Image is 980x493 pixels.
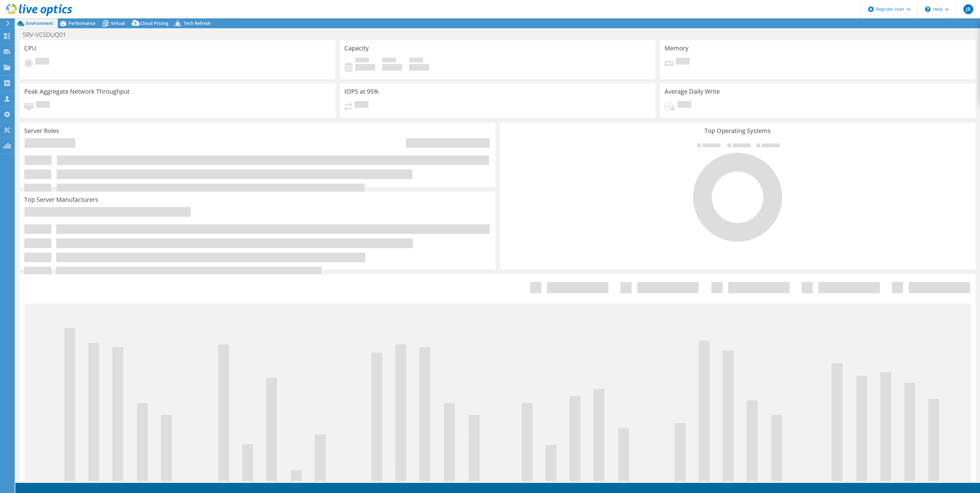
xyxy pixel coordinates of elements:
h4: 0 GiB [382,64,402,71]
span: Free [382,58,396,64]
span: Pending [355,101,368,109]
h3: CPU [24,45,37,52]
span: Total [409,58,423,64]
h4: 0 GiB [355,64,375,71]
span: Used [355,58,369,64]
svg: \n [925,6,931,12]
h3: Top Server Manufacturers [24,196,98,203]
span: Pending [35,58,49,66]
h1: SRV-VCSDUQ01 [20,31,76,38]
h3: Server Roles [24,127,59,134]
span: Pending [677,101,691,109]
span: Cloud Pricing [140,20,168,26]
h3: Capacity [344,45,369,52]
h3: IOPS at 95% [344,88,379,95]
h3: Average Daily Write [664,88,720,95]
h4: 0 GiB [409,64,429,71]
h3: Memory [664,45,688,52]
span: Performance [69,20,96,26]
h3: Peak Aggregate Network Throughput [24,88,130,95]
span: JR [963,4,973,14]
span: Tech Refresh [184,20,211,26]
span: Pending [36,101,50,109]
span: Pending [676,58,690,66]
span: Environment [26,20,53,26]
h3: Top Operating Systems [504,127,971,134]
span: Virtual [111,20,125,26]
